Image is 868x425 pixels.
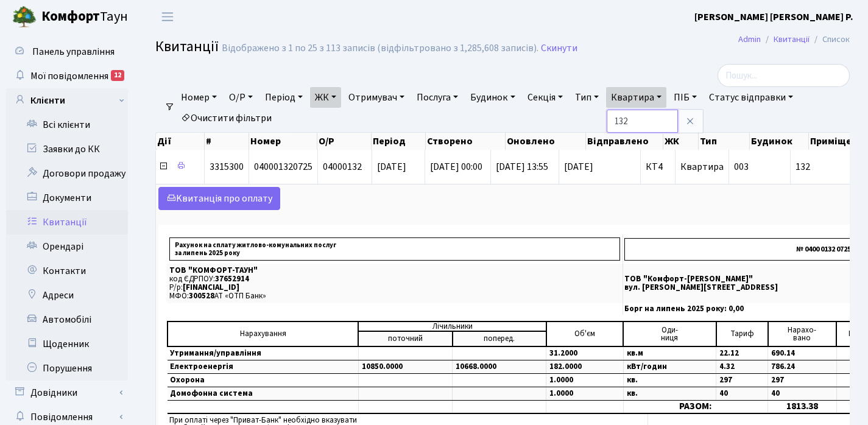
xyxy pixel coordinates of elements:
[310,87,341,108] a: ЖК
[155,36,219,57] span: Квитанції
[750,133,808,150] th: Будинок
[623,321,716,346] td: Оди- ниця
[168,346,358,360] td: Утримання/управління
[210,160,244,174] span: 3315300
[6,259,128,283] a: Контакти
[6,356,128,381] a: Порушення
[205,133,249,150] th: #
[716,387,768,401] td: 40
[716,374,768,387] td: 297
[669,87,702,108] a: ПІБ
[169,292,620,300] p: МФО: АТ «ОТП Банк»
[506,133,586,150] th: Оновлено
[768,387,837,401] td: 40
[523,87,568,108] a: Секція
[168,321,358,346] td: Нарахування
[189,290,214,301] span: 300528
[12,5,37,29] img: logo.png
[570,87,604,108] a: Тип
[111,70,124,81] div: 12
[254,160,312,174] span: 040001320725
[716,360,768,374] td: 4.32
[694,10,853,24] b: [PERSON_NAME] [PERSON_NAME] Р.
[358,360,452,374] td: 10850.0000
[41,7,128,27] span: Таун
[317,133,372,150] th: О/Р
[546,321,624,346] td: Об'єм
[623,401,767,413] td: РАЗОМ:
[249,133,317,150] th: Номер
[704,87,798,108] a: Статус відправки
[156,133,205,150] th: Дії
[796,162,864,172] span: 132
[41,7,100,26] b: Комфорт
[546,346,624,360] td: 31.2000
[176,108,277,128] a: Очистити фільтри
[6,161,128,186] a: Договори продажу
[546,360,624,374] td: 182.0000
[663,133,699,150] th: ЖК
[372,133,426,150] th: Період
[6,307,128,332] a: Автомобілі
[6,186,128,210] a: Документи
[176,87,222,108] a: Номер
[152,7,183,27] button: Переключити навігацію
[646,162,670,172] span: КТ4
[358,321,546,331] td: Лічильники
[6,210,128,234] a: Квитанції
[768,374,837,387] td: 297
[623,360,716,374] td: кВт/годин
[430,160,482,174] span: [DATE] 00:00
[541,43,577,54] a: Скинути
[358,331,452,346] td: поточний
[344,87,409,108] a: Отримувач
[496,160,548,174] span: [DATE] 13:55
[158,187,280,210] a: Kвитанція про оплату
[222,43,538,54] div: Відображено з 1 по 25 з 113 записів (відфільтровано з 1,285,608 записів).
[774,33,810,46] a: Квитанції
[6,137,128,161] a: Заявки до КК
[168,374,358,387] td: Охорона
[546,374,624,387] td: 1.0000
[623,374,716,387] td: кв.
[169,275,620,283] p: код ЄДРПОУ:
[768,321,837,346] td: Нарахо- вано
[260,87,308,108] a: Період
[169,267,620,275] p: ТОВ "КОМФОРТ-ТАУН"
[6,88,128,113] a: Клієнти
[168,360,358,374] td: Електроенергія
[546,387,624,401] td: 1.0000
[169,237,620,261] p: Рахунок на сплату житлово-комунальних послуг за липень 2025 року
[694,10,853,24] a: [PERSON_NAME] [PERSON_NAME] Р.
[623,387,716,401] td: кв.
[6,113,128,137] a: Всі клієнти
[426,133,506,150] th: Створено
[168,387,358,401] td: Домофонна система
[6,381,128,405] a: Довідники
[716,346,768,360] td: 22.12
[30,69,108,83] span: Мої повідомлення
[564,162,635,172] span: [DATE]
[734,160,749,174] span: 003
[169,284,620,292] p: Р/р:
[699,133,750,150] th: Тип
[768,346,837,360] td: 690.14
[768,360,837,374] td: 786.24
[716,321,768,346] td: Тариф
[623,346,716,360] td: кв.м
[738,33,761,46] a: Admin
[718,64,850,87] input: Пошук...
[32,45,115,58] span: Панель управління
[6,40,128,64] a: Панель управління
[586,133,664,150] th: Відправлено
[6,234,128,259] a: Орендарі
[6,64,128,88] a: Мої повідомлення12
[323,160,362,174] span: 04000132
[810,33,850,46] li: Список
[6,332,128,356] a: Щоденник
[720,27,868,52] nav: breadcrumb
[412,87,463,108] a: Послуга
[215,273,249,284] span: 37652914
[453,360,546,374] td: 10668.0000
[465,87,520,108] a: Будинок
